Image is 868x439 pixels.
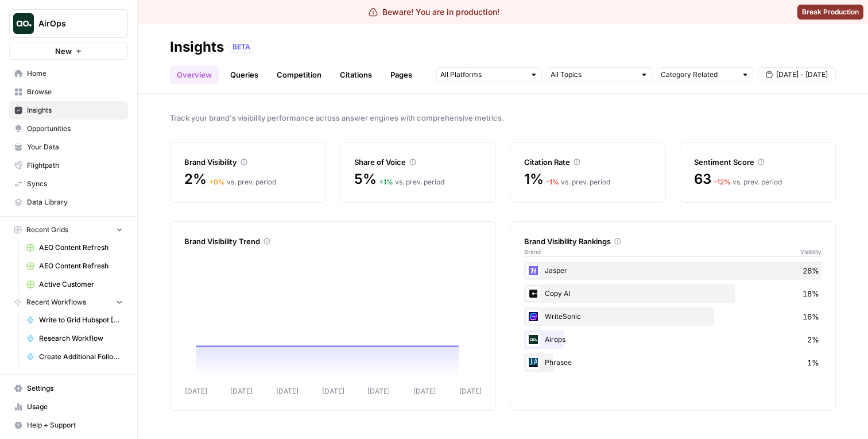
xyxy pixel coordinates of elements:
[170,66,219,84] a: Overview
[551,69,635,80] input: All Topics
[9,101,128,120] a: Insights
[184,156,312,168] div: Brand Visibility
[354,170,377,188] span: 5%
[21,238,128,257] a: AEO Content Refresh
[39,279,123,290] span: Active Customer
[9,221,128,238] button: Recent Grids
[21,329,128,348] a: Research Workflow
[524,307,821,326] div: WriteSonic
[9,156,128,175] a: Flightpath
[9,64,128,83] a: Home
[13,13,34,34] img: AirOps Logo
[21,348,128,366] a: Create Additional Follow-Up
[39,333,123,344] span: Research Workflow
[55,45,72,57] span: New
[694,156,821,168] div: Sentiment Score
[526,264,540,278] img: m99gc1mb2p27l8faod7pewtdphe4
[223,66,265,84] a: Queries
[379,178,393,186] span: + 1 %
[803,288,819,299] span: 18%
[9,120,128,138] a: Opportunities
[185,387,207,395] tspan: [DATE]
[526,287,540,301] img: q1k0jh8xe2mxn088pu84g40890p5
[524,236,821,247] div: Brand Visibility Rankings
[21,311,128,329] a: Write to Grid Hubspot [PERSON_NAME]
[524,330,821,349] div: Airops
[27,197,123,207] span: Data Library
[322,387,344,395] tspan: [DATE]
[803,311,819,322] span: 16%
[807,357,819,368] span: 1%
[524,170,544,188] span: 1%
[333,66,379,84] a: Citations
[27,383,123,394] span: Settings
[27,160,123,171] span: Flightpath
[9,416,128,434] button: Help + Support
[546,178,559,186] span: – 1 %
[383,66,419,84] a: Pages
[27,105,123,115] span: Insights
[9,379,128,398] a: Settings
[170,38,224,56] div: Insights
[526,356,540,369] img: 1g82l3ejte092e21yheja5clfcxz
[694,170,711,188] span: 63
[546,177,610,187] div: vs. prev. period
[38,18,108,29] span: AirOps
[367,387,390,395] tspan: [DATE]
[27,87,123,97] span: Browse
[209,177,276,187] div: vs. prev. period
[797,5,863,20] button: Break Production
[800,247,821,256] span: Visibility
[21,257,128,275] a: AEO Content Refresh
[526,333,540,346] img: yjux4x3lwinlft1ym4yif8lrli78
[354,156,482,168] div: Share of Voice
[524,284,821,303] div: Copy AI
[524,156,652,168] div: Citation Rate
[27,402,123,412] span: Usage
[459,387,482,395] tspan: [DATE]
[170,112,836,124] span: Track your brand's visibility performance across answer engines with comprehensive metrics.
[27,179,123,189] span: Syncs
[776,70,828,80] span: [DATE] - [DATE]
[230,387,253,395] tspan: [DATE]
[9,294,128,311] button: Recent Workflows
[9,138,128,156] a: Your Data
[661,69,737,80] input: Category Related
[39,352,123,362] span: Create Additional Follow-Up
[369,6,499,18] div: Beware! You are in production!
[27,68,123,79] span: Home
[21,275,128,294] a: Active Customer
[184,170,207,188] span: 2%
[807,334,819,345] span: 2%
[228,41,254,53] div: BETA
[803,265,819,276] span: 26%
[524,247,541,256] span: Brand
[524,261,821,280] div: Jasper
[39,315,123,325] span: Write to Grid Hubspot [PERSON_NAME]
[714,178,731,186] span: – 12 %
[270,66,328,84] a: Competition
[39,242,123,253] span: AEO Content Refresh
[27,124,123,134] span: Opportunities
[9,175,128,193] a: Syncs
[27,142,123,152] span: Your Data
[276,387,299,395] tspan: [DATE]
[9,398,128,416] a: Usage
[440,69,525,80] input: All Platforms
[379,177,444,187] div: vs. prev. period
[184,236,482,247] div: Brand Visibility Trend
[209,178,225,186] span: + 0 %
[758,67,836,82] button: [DATE] - [DATE]
[26,225,68,235] span: Recent Grids
[39,261,123,271] span: AEO Content Refresh
[9,193,128,211] a: Data Library
[26,297,86,307] span: Recent Workflows
[9,9,128,38] button: Workspace: AirOps
[9,83,128,101] a: Browse
[9,43,128,60] button: New
[526,310,540,324] img: cbtemd9yngpxf5d3cs29ym8ckjcf
[27,420,123,430] span: Help + Support
[802,7,859,17] span: Break Production
[524,353,821,372] div: Phrasee
[714,177,782,187] div: vs. prev. period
